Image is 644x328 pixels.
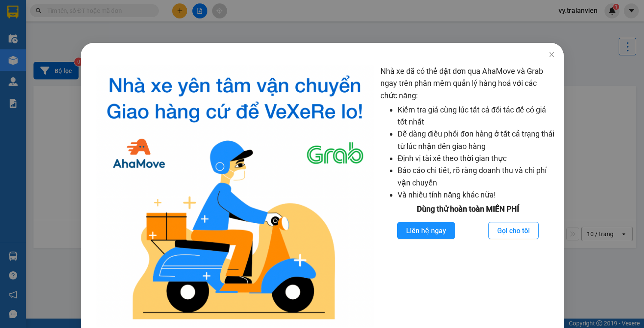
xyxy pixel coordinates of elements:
li: Dễ dàng điều phối đơn hàng ở tất cả trạng thái từ lúc nhận đến giao hàng [398,128,555,152]
span: Gọi cho tôi [497,225,529,236]
button: Close [540,43,564,67]
img: logo [96,65,374,327]
div: Nhà xe đã có thể đặt đơn qua AhaMove và Grab ngay trên phần mềm quản lý hàng hoá với các chức năng: [380,65,555,327]
span: close [548,51,555,58]
button: Liên hệ ngay [397,222,455,239]
li: Kiểm tra giá cùng lúc tất cả đối tác để có giá tốt nhất [398,104,555,128]
div: Dùng thử hoàn toàn MIỄN PHÍ [380,203,555,215]
span: Liên hệ ngay [406,225,446,236]
li: Và nhiều tính năng khác nữa! [398,189,555,201]
li: Định vị tài xế theo thời gian thực [398,152,555,164]
li: Báo cáo chi tiết, rõ ràng doanh thu và chi phí vận chuyển [398,164,555,189]
button: Gọi cho tôi [488,222,538,239]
